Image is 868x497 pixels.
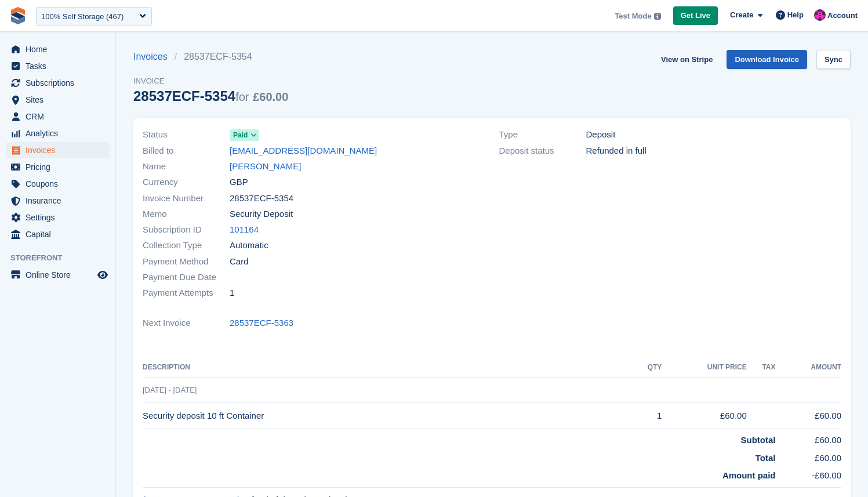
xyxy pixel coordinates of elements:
span: Storefront [10,252,115,264]
span: Pricing [26,159,95,175]
a: 101164 [230,223,259,237]
a: menu [6,159,110,175]
strong: Amount paid [722,470,776,480]
img: stora-icon-8386f47178a22dfd0bd8f6a31ec36ba5ce8667c1dd55bd0f319d3a0aa187defe.svg [9,7,27,24]
span: Home [26,41,95,57]
th: QTY [631,358,662,377]
span: Invoice [133,75,288,87]
span: Next Invoice [143,317,230,330]
a: menu [6,108,110,125]
td: Security deposit 10 ft Container [143,403,631,429]
span: Name [143,160,230,173]
span: Payment Attempts [143,286,230,300]
a: menu [6,92,110,108]
span: 1 [230,286,234,300]
span: Insurance [26,193,95,209]
span: Memo [143,208,230,221]
a: menu [6,226,110,242]
span: Invoices [26,142,95,158]
div: 28537ECF-5354 [133,88,288,104]
a: Get Live [673,6,718,26]
span: Payment Due Date [143,271,230,284]
span: Online Store [26,267,95,283]
a: menu [6,125,110,142]
span: Status [143,128,230,142]
span: Deposit [586,128,616,142]
img: Jamie Carroll [814,9,826,21]
span: Automatic [230,239,268,252]
a: Paid [230,128,259,142]
span: Create [730,9,753,21]
span: £60.00 [253,90,288,103]
span: Capital [26,226,95,242]
a: [EMAIL_ADDRESS][DOMAIN_NAME] [230,144,377,158]
a: Preview store [96,268,110,282]
a: menu [6,41,110,57]
a: menu [6,176,110,192]
span: for [235,90,249,103]
span: Coupons [26,176,95,192]
span: Invoice Number [143,192,230,205]
span: Sites [26,92,95,108]
nav: breadcrumbs [133,50,288,64]
a: View on Stripe [656,50,717,69]
strong: Total [756,453,776,463]
a: [PERSON_NAME] [230,160,301,173]
a: Download Invoice [727,50,807,69]
td: £60.00 [776,403,841,429]
span: Paid [233,130,248,140]
td: 1 [631,403,662,429]
span: Get Live [681,10,710,21]
span: CRM [26,108,95,125]
img: icon-info-grey-7440780725fd019a000dd9b08b2336e03edf1995a4989e88bcd33f0948082b44.svg [654,13,661,20]
span: 28537ECF-5354 [230,192,293,205]
a: menu [6,209,110,226]
strong: Subtotal [741,435,776,445]
span: Subscription ID [143,223,230,237]
a: menu [6,193,110,209]
th: Tax [747,358,776,377]
span: GBP [230,176,248,189]
span: Tasks [26,58,95,74]
a: menu [6,142,110,158]
span: Card [230,255,249,269]
th: Unit Price [662,358,746,377]
a: menu [6,75,110,91]
span: Account [827,10,858,21]
span: Subscriptions [26,75,95,91]
span: Settings [26,209,95,226]
span: Type [499,128,586,142]
a: Invoices [133,50,175,64]
span: Billed to [143,144,230,158]
th: Description [143,358,631,377]
div: 100% Self Storage (467) [41,11,124,23]
span: Help [787,9,804,21]
a: Sync [816,50,851,69]
span: Currency [143,176,230,189]
td: £60.00 [662,403,746,429]
span: Analytics [26,125,95,142]
a: menu [6,267,110,283]
span: [DATE] - [DATE] [143,386,197,394]
a: 28537ECF-5363 [230,317,293,330]
span: Collection Type [143,239,230,252]
span: Deposit status [499,144,586,158]
span: Refunded in full [586,144,647,158]
a: menu [6,58,110,74]
td: £60.00 [776,447,841,465]
th: Amount [776,358,841,377]
span: Security Deposit [230,208,293,221]
span: Test Mode [615,10,651,22]
span: Payment Method [143,255,230,269]
td: -£60.00 [776,465,841,487]
td: £60.00 [776,429,841,447]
